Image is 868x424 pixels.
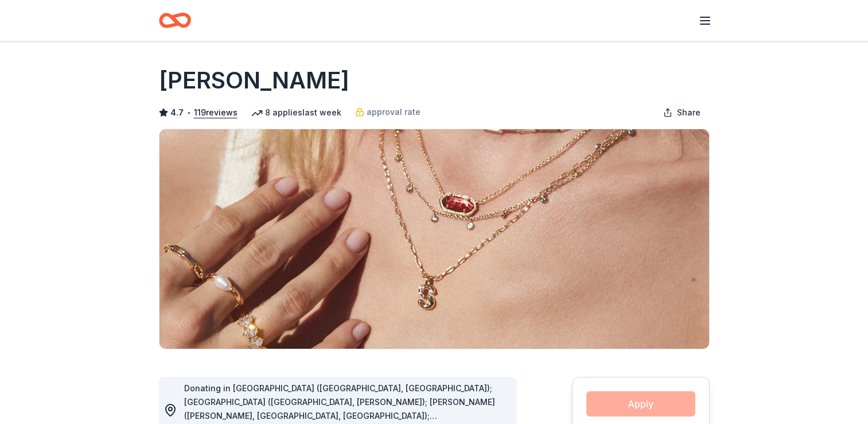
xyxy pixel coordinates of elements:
div: 8 applies last week [251,106,341,120]
img: Image for Kendra Scott [159,129,709,349]
h1: [PERSON_NAME] [159,64,349,97]
span: approval rate [367,105,421,119]
a: Home [159,7,191,34]
span: • [186,108,190,117]
button: Share [654,101,710,124]
span: Share [677,106,700,120]
button: 119reviews [194,106,238,120]
span: 4.7 [170,106,184,120]
a: approval rate [355,105,421,119]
